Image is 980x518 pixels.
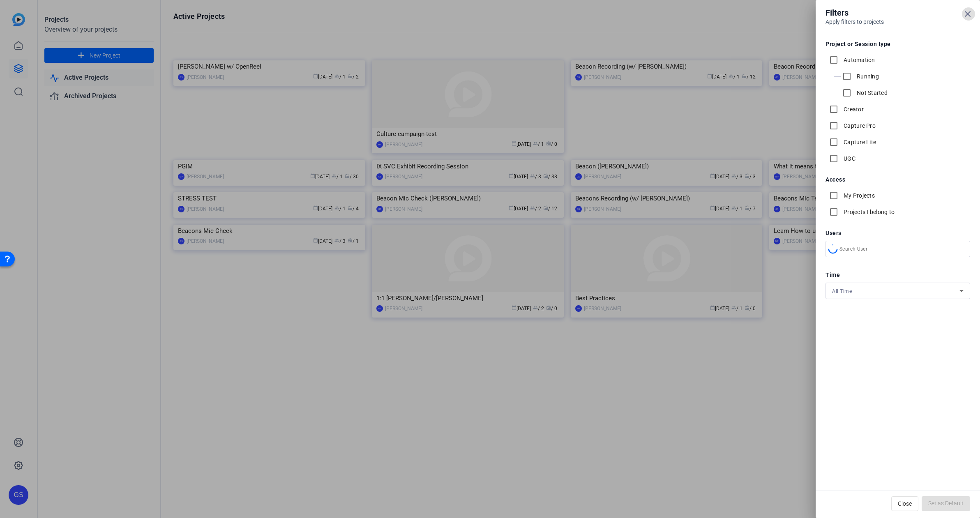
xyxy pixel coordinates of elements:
h4: Filters [826,7,970,19]
h5: Users [826,230,970,236]
span: Close [898,496,912,511]
h5: Access [826,177,970,182]
input: Search User [839,244,964,254]
h5: Time [826,272,970,278]
h6: Apply filters to projects [826,19,970,25]
label: Capture Lite [842,138,876,146]
span: All Time [832,288,852,294]
label: Capture Pro [842,122,876,130]
label: Projects I belong to [842,208,895,216]
button: Close [891,496,918,511]
label: Automation [842,56,875,64]
label: Not Started [855,89,888,97]
label: UGC [842,154,855,163]
label: My Projects [842,191,875,200]
label: Creator [842,105,864,113]
label: Running [855,72,879,81]
h5: Project or Session type [826,41,970,47]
